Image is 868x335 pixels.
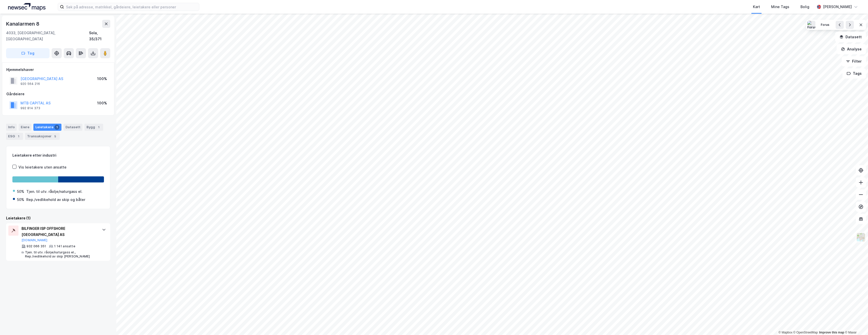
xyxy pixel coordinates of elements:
[25,133,60,140] div: Transaksjoner
[6,20,40,28] div: Kanalarmen 8
[63,124,82,131] div: Datasett
[8,3,46,11] img: logo.a4113a55bc3d86da70a041830d287a7e.svg
[6,48,50,58] button: Tag
[17,189,24,195] div: 50%
[17,197,24,203] div: 50%
[6,215,110,221] div: Leietakere (1)
[21,238,48,242] button: [DOMAIN_NAME]
[800,4,809,10] div: Bolig
[843,311,868,335] div: Kontrollprogram for chat
[16,134,21,139] div: 1
[753,4,760,10] div: Kart
[18,164,67,170] div: Vis leietakere uten ansatte
[20,82,40,86] div: 920 564 216
[842,68,866,79] button: Tags
[26,197,85,203] div: Rep./vedlikehold av skip og båter
[64,3,199,11] input: Søk på adresse, matrikkel, gårdeiere, leietakere eller personer
[6,30,89,42] div: 4033, [GEOGRAPHIC_DATA], [GEOGRAPHIC_DATA]
[817,21,833,29] button: Forus
[53,134,58,139] div: 5
[96,125,101,130] div: 1
[21,226,97,238] div: BILFINGER ISP OFFSHORE [GEOGRAPHIC_DATA] AS
[771,4,789,10] div: Mine Tags
[97,100,107,106] div: 100%
[89,30,110,42] div: Sola, 35/371
[25,250,97,258] div: Tjen. til utv. råolje/naturgass el., Rep./vedlikehold av skip [PERSON_NAME]
[6,124,17,131] div: Info
[821,23,830,27] div: Forus
[778,331,792,334] a: Mapbox
[6,133,23,140] div: ESG
[33,124,61,131] div: Leietakere
[819,331,844,334] a: Improve this map
[835,32,866,42] button: Datasett
[837,44,866,54] button: Analyse
[54,125,59,130] div: 1
[823,4,852,10] div: [PERSON_NAME]
[793,331,818,334] a: OpenStreetMap
[842,56,866,66] button: Filter
[6,67,110,73] div: Hjemmelshaver
[843,311,868,335] iframe: Chat Widget
[20,106,40,110] div: 992 814 373
[97,76,107,82] div: 100%
[6,91,110,97] div: Gårdeiere
[807,21,815,29] img: Forus
[12,152,104,158] div: Leietakere etter industri
[26,189,82,195] div: Tjen. til utv. råolje/naturgass el.
[19,124,31,131] div: Eiere
[856,232,866,242] img: Z
[84,124,103,131] div: Bygg
[54,244,75,248] div: 1 141 ansatte
[27,244,46,248] div: 932 066 351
